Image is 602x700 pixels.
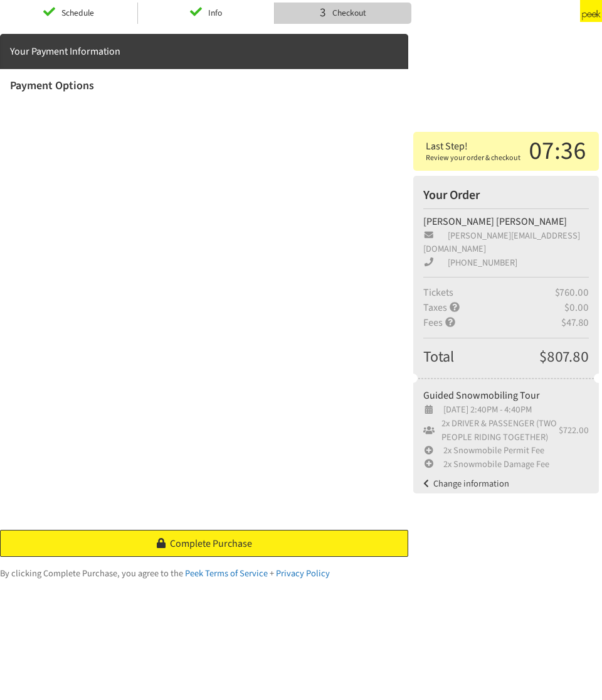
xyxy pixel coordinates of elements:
span: Complete Purchase [170,537,252,551]
span: [PERSON_NAME][EMAIL_ADDRESS][DOMAIN_NAME] [423,229,580,256]
div: $760.00 [555,285,589,300]
div: Fees [423,315,561,330]
div: [PERSON_NAME] [PERSON_NAME] [423,214,589,229]
div: Total [423,346,539,369]
span: [PHONE_NUMBER] [446,256,517,269]
div: Powered by [DOMAIN_NAME] [465,7,569,19]
div: This is a 2048-bit SSL Encrypted Payment [205,606,326,617]
a: Peek Terms of Service [185,567,270,580]
div: Your Payment Information [10,44,398,59]
li: 3 Checkout [274,3,411,23]
iframe: Secure payment input frame [8,95,393,504]
span: 2x DRIVER & PASSENGER (TWO PEOPLE RIDING TOGETHER) [435,417,559,444]
div: Schedule [57,4,94,23]
span: Review your order & checkout [426,153,529,163]
div: Taxes [423,300,564,315]
span: $722.00 [559,424,589,438]
div: Checkout [328,4,366,23]
span: 2x Snowmobile Permit Fee [435,444,544,457]
div: $47.80 [561,315,589,330]
div: Your Order [423,186,589,205]
span: 2x Snowmobile Damage Fee [435,458,549,471]
div: Last Step! [426,139,529,163]
div: Guided Snowmobiling Tour [423,388,589,403]
span: Change information [433,477,509,490]
div: Tickets [423,285,555,300]
li: Info [137,3,275,23]
div: Secure Credit Card Payment [205,591,326,606]
a: Change information [423,477,509,490]
div: $807.80 [539,346,589,369]
a: Privacy Policy [276,567,330,580]
div: 3 [320,4,326,22]
div: 07:36 [529,139,586,163]
div: $0.00 [564,300,589,315]
span: [DATE] 2:40PM - 4:40PM [435,403,532,416]
h2: Payment Options [10,79,391,92]
div: Info [204,4,222,23]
